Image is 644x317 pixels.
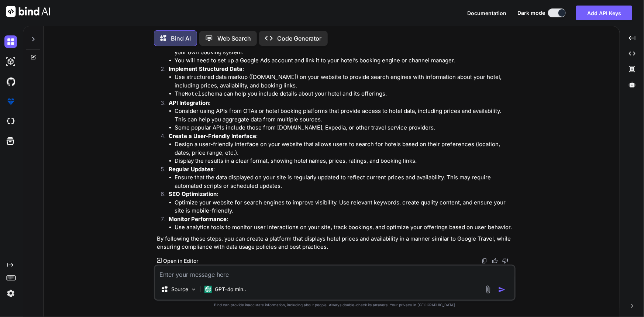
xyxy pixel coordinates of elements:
[175,140,514,157] li: Design a user-friendly interface on your website that allows users to search for hotels based on ...
[175,124,514,132] li: Some popular APIs include those from [DOMAIN_NAME], Expedia, or other travel service providers.
[171,34,191,43] p: Bind AI
[175,157,514,165] li: Display the results in a clear format, showing hotel names, prices, ratings, and booking links.
[175,173,514,190] li: Ensure that the data displayed on your site is regularly updated to reflect current prices and av...
[4,55,17,68] img: darkAi-studio
[169,132,256,139] strong: Create a User-Friendly Interface
[4,75,17,88] img: githubDark
[175,90,514,99] li: The schema can help you include details about your hotel and its offerings.
[4,35,17,48] img: darkChat
[169,216,227,223] strong: Monitor Performance
[169,215,514,224] p: :
[517,9,545,17] span: Dark mode
[4,95,17,108] img: premium
[169,65,242,72] strong: Implement Structured Data
[576,6,632,20] button: Add API Keys
[154,302,516,308] p: Bind can provide inaccurate information, including about people. Always double-check its answers....
[492,258,498,264] img: like
[502,258,508,264] img: dislike
[175,199,514,215] li: Optimize your website for search engines to improve visibility. Use relevant keywords, create qua...
[169,99,514,107] p: :
[169,65,514,73] p: :
[169,132,514,141] p: :
[4,287,17,300] img: settings
[175,223,514,232] li: Use analytics tools to monitor user interactions on your site, track bookings, and optimize your ...
[277,34,322,43] p: Code Generator
[217,34,251,43] p: Web Search
[169,166,213,173] strong: Regular Updates
[4,115,17,128] img: cloudideIcon
[204,286,212,293] img: GPT-4o mini
[169,165,514,174] p: :
[171,286,188,293] p: Source
[157,235,514,251] p: By following these steps, you can create a platform that displays hotel prices and availability i...
[215,286,246,293] p: GPT-4o min..
[163,257,198,265] p: Open in Editor
[498,286,506,293] img: icon
[467,10,506,16] span: Documentation
[484,285,492,294] img: attachment
[175,107,514,124] li: Consider using APIs from OTAs or hotel booking platforms that provide access to hotel data, inclu...
[169,99,209,106] strong: API Integration
[6,6,50,17] img: Bind AI
[482,258,488,264] img: copy
[169,190,217,197] strong: SEO Optimization
[175,73,514,90] li: Use structured data markup ([DOMAIN_NAME]) on your website to provide search engines with informa...
[175,56,514,65] li: You will need to set up a Google Ads account and link it to your hotel’s booking engine or channe...
[185,91,202,97] code: Hotel
[169,190,514,199] p: :
[190,286,197,293] img: Pick Models
[467,9,506,17] button: Documentation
